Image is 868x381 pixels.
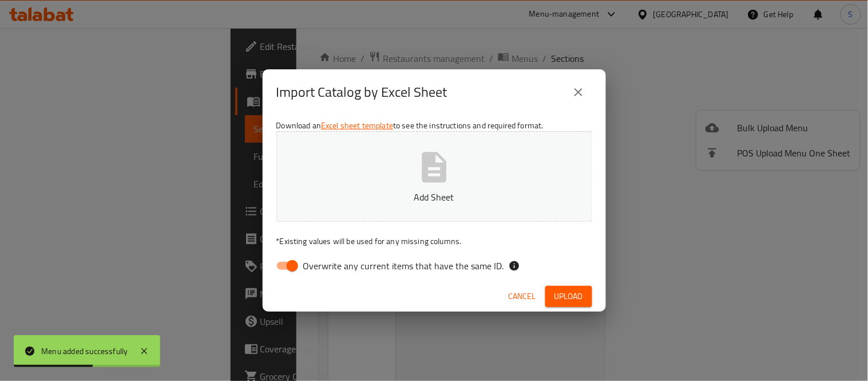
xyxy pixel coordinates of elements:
[276,131,592,222] button: Add Sheet
[303,259,504,273] span: Overwrite any current items that have the same ID.
[509,260,520,272] svg: If the overwrite option isn't selected, then the items that match an existing ID will be ignored ...
[41,345,128,358] div: Menu added successfully
[321,118,393,133] a: Excel sheet template
[565,78,592,106] button: close
[263,115,606,281] div: Download an to see the instructions and required format.
[554,289,583,304] span: Upload
[504,286,541,307] button: Cancel
[509,289,536,304] span: Cancel
[294,190,574,204] p: Add Sheet
[276,235,592,247] p: Existing values will be used for any missing columns.
[545,286,592,307] button: Upload
[276,83,447,101] h2: Import Catalog by Excel Sheet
